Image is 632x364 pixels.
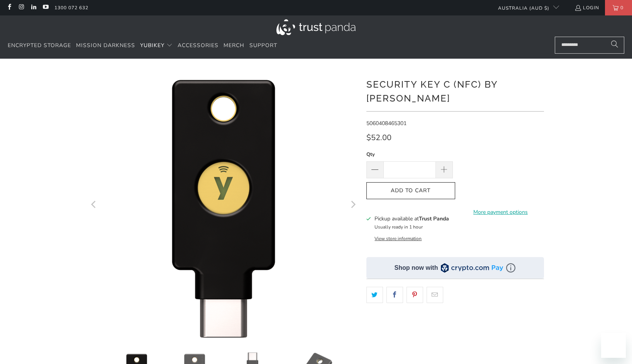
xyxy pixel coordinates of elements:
a: Trust Panda Australia on Instagram [18,5,24,11]
input: Search... [555,37,624,54]
span: Mission Darkness [76,42,135,49]
b: Trust Panda [419,215,449,222]
span: Merch [224,42,244,49]
a: Trust Panda Australia on YouTube [42,5,49,11]
img: Trust Panda Australia [276,19,356,35]
iframe: Button to launch messaging window [601,333,626,358]
button: Next [347,70,359,340]
a: 1300 072 632 [54,3,88,12]
a: Support [249,37,277,55]
a: Merch [224,37,244,55]
span: Accessories [178,42,219,49]
button: Add to Cart [366,182,455,200]
a: Trust Panda Australia on LinkedIn [30,5,37,11]
h3: Pickup available at [374,215,449,223]
a: Accessories [178,37,219,55]
small: Usually ready in 1 hour [374,224,423,230]
a: More payment options [457,208,544,217]
span: Add to Cart [374,188,447,194]
button: View store information [374,235,422,242]
a: Share this on Pinterest [407,287,423,303]
div: Shop now with [395,264,438,272]
a: Security Key C (NFC) by Yubico - Trust Panda [88,70,359,340]
span: 5060408465301 [366,120,407,127]
a: Trust Panda Australia on Facebook [6,5,12,11]
a: Encrypted Storage [8,37,71,55]
button: Previous [88,70,100,340]
label: Qty [366,150,453,159]
button: Search [605,37,624,54]
a: Share this on Twitter [366,287,383,303]
span: Support [249,42,277,49]
a: Share this on Facebook [386,287,403,303]
summary: YubiKey [140,37,173,55]
span: $52.00 [366,132,391,143]
span: YubiKey [140,42,164,49]
a: Mission Darkness [76,37,135,55]
a: Login [574,3,599,12]
span: Encrypted Storage [8,42,71,49]
nav: Translation missing: en.navigation.header.main_nav [8,37,277,55]
a: Email this to a friend [427,287,443,303]
h1: Security Key C (NFC) by [PERSON_NAME] [366,76,544,105]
